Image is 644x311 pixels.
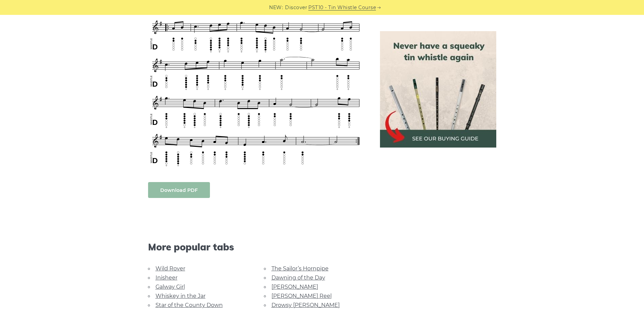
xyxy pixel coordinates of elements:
a: Wild Rover [156,265,185,272]
span: Discover [285,4,307,12]
a: Download PDF [148,182,210,198]
a: [PERSON_NAME] [271,284,318,290]
a: Galway Girl [156,284,185,290]
a: Whiskey in the Jar [156,293,206,299]
span: NEW: [269,4,283,12]
a: [PERSON_NAME] Reel [271,293,332,299]
a: Drowsy [PERSON_NAME] [271,302,340,308]
a: PST10 - Tin Whistle Course [308,4,376,12]
a: Dawning of the Day [271,274,325,281]
a: Star of the County Down [156,302,223,308]
img: tin whistle buying guide [380,31,496,148]
a: Inisheer [156,274,177,281]
span: More popular tabs [148,241,364,253]
a: The Sailor’s Hornpipe [271,265,329,272]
